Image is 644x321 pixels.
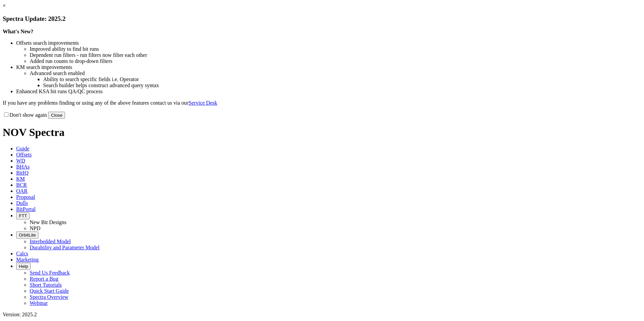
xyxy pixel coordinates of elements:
li: Improved ability to find bit runs [30,46,641,52]
span: BHAs [16,164,30,170]
li: Search builder helps construct advanced query syntax [43,82,641,88]
a: Service Desk [189,100,217,106]
li: Enhanced KSA bit runs QA/QC process [16,88,641,95]
a: Durability and Parameter Model [30,245,100,250]
button: Close [48,112,65,119]
span: FTT [19,213,27,218]
strong: What's New? [3,29,33,34]
span: Dulls [16,200,28,206]
div: Version: 2025.2 [3,312,641,318]
span: BitIQ [16,170,28,176]
span: WD [16,158,25,164]
li: Dependent run filters - run filters now filter each other [30,52,641,58]
p: If you have any problems finding or using any of the above features contact us via our [3,100,641,106]
a: Quick Start Guide [30,288,69,294]
h1: NOV Spectra [3,126,641,139]
li: Added run counts to drop-down filters [30,58,641,64]
span: Offsets [16,152,32,157]
li: Advanced search enabled [30,70,641,76]
a: × [3,3,6,8]
span: Guide [16,146,29,151]
span: Marketing [16,257,39,262]
a: Report a Bug [30,276,58,282]
a: NPD [30,225,40,231]
a: Send Us Feedback [30,270,70,276]
a: Short Tutorials [30,282,62,288]
a: Interbedded Model [30,239,71,244]
span: OrbitLite [19,233,36,238]
span: Help [19,264,28,269]
input: Don't show again [4,112,8,117]
span: Proposal [16,194,35,200]
span: BitPortal [16,206,36,212]
a: New Bit Designs [30,219,66,225]
li: Ability to search specific fields i.e. Operator [43,76,641,82]
span: KM [16,176,25,182]
span: Calcs [16,251,28,256]
li: Offsets search improvements [16,40,641,46]
span: BCR [16,182,27,188]
li: KM search improvements [16,64,641,70]
h3: Spectra Update: 2025.2 [3,15,641,23]
span: OAR [16,188,28,194]
a: Spectra Overview [30,294,68,300]
a: Webinar [30,300,48,306]
label: Don't show again [3,112,47,118]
